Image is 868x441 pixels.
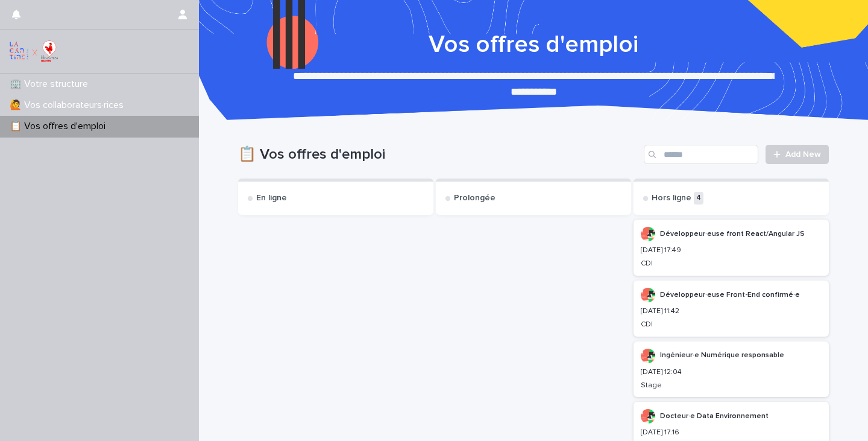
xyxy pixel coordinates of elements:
[10,39,59,63] img: 0gGPHhxvTcqAcEVVBWoD
[660,230,805,238] p: Développeur·euse front React/Angular JS
[660,412,769,420] p: Docteur·e Data Environnement
[660,351,784,360] p: Ingénieur·e Numérique responsable
[641,381,822,390] p: Stage
[641,368,822,376] p: [DATE] 12:04
[641,246,822,255] p: [DATE] 17:49
[238,146,639,163] h1: 📋 Vos offres d'emploi
[634,281,829,337] a: Développeur·euse Front-End confirmé·e[DATE] 11:42CDI
[641,320,822,329] p: CDI
[5,100,133,111] p: 🙋 Vos collaborateurs·rices
[256,193,287,203] p: En ligne
[644,145,758,164] input: Search
[5,78,98,90] p: 🏢 Votre structure
[5,121,115,132] p: 📋 Vos offres d'emploi
[634,220,829,276] a: Développeur·euse front React/Angular JS[DATE] 17:49CDI
[634,341,829,398] a: Ingénieur·e Numérique responsable[DATE] 12:04Stage
[641,259,822,268] p: CDI
[238,30,829,59] h1: Vos offres d'emploi
[766,145,829,164] a: Add New
[641,428,822,437] p: [DATE] 17:16
[660,291,800,299] p: Développeur·euse Front-End confirmé·e
[454,193,495,203] p: Prolongée
[652,193,691,203] p: Hors ligne
[641,307,822,316] p: [DATE] 11:42
[694,192,703,205] p: 4
[785,150,821,159] span: Add New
